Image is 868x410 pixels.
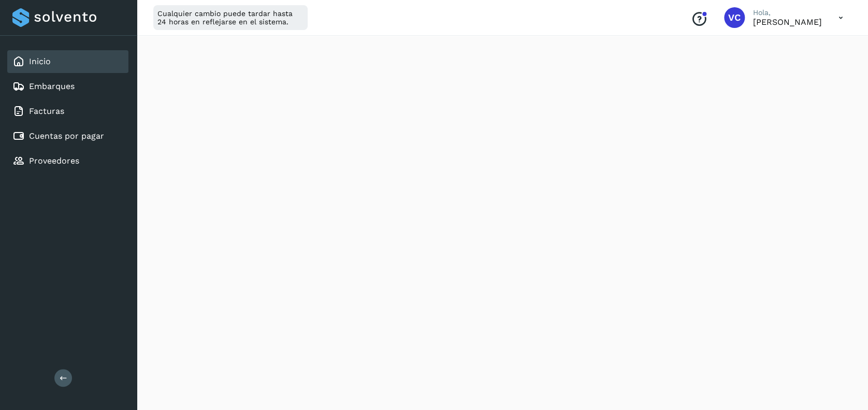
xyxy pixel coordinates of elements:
p: Hola, [753,8,822,17]
p: Viridiana Cruz [753,17,822,27]
div: Inicio [7,50,128,73]
div: Cualquier cambio puede tardar hasta 24 horas en reflejarse en el sistema. [153,5,308,30]
div: Proveedores [7,150,128,172]
a: Inicio [29,56,51,66]
a: Cuentas por pagar [29,131,104,141]
a: Facturas [29,106,64,116]
a: Embarques [29,81,75,91]
a: Proveedores [29,156,79,166]
div: Cuentas por pagar [7,125,128,148]
div: Embarques [7,75,128,98]
div: Facturas [7,100,128,123]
